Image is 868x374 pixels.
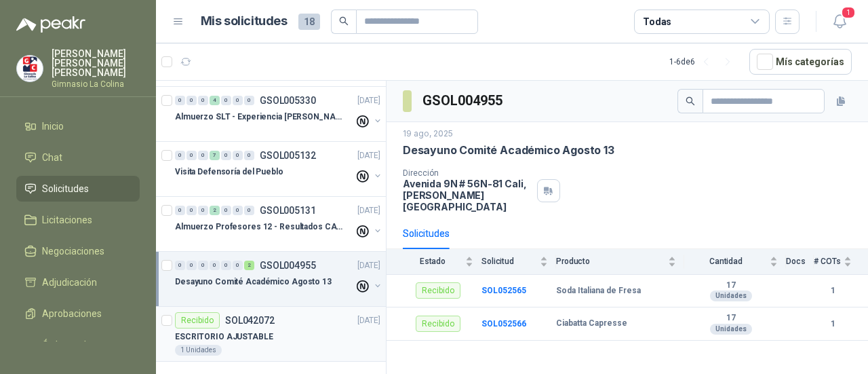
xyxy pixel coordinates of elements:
span: Negociaciones [42,244,104,259]
a: Adjudicación [16,269,140,295]
p: Visita Defensoría del Pueblo [175,166,283,179]
div: 0 [175,96,185,105]
b: 1 [814,318,852,331]
b: Soda Italiana de Fresa [556,286,641,297]
div: 0 [198,206,208,215]
p: ESCRITORIO AJUSTABLE [175,331,273,343]
p: Desayuno Comité Académico Agosto 13 [175,276,332,288]
div: Todas [643,14,671,29]
p: Desayuno Comité Académico Agosto 13 [403,143,614,157]
p: Avenida 9N # 56N-81 Cali , [PERSON_NAME][GEOGRAPHIC_DATA] [403,178,532,212]
p: [DATE] [357,94,380,107]
p: [DATE] [357,314,380,327]
p: SOL042072 [225,316,275,325]
div: Recibido [416,316,460,332]
div: 0 [221,206,231,215]
p: [DATE] [357,204,380,217]
a: SOL052566 [481,319,526,329]
div: 0 [175,151,185,160]
a: SOL052565 [481,286,526,295]
span: Cantidad [684,257,767,266]
div: 0 [210,261,220,270]
span: Aprobaciones [42,306,102,321]
div: Unidades [710,291,752,301]
a: 0 0 0 2 0 0 0 GSOL005131[DATE] Almuerzo Profesores 12 - Resultados CAmbridge [175,202,383,246]
a: Negociaciones [16,238,140,264]
div: 0 [221,151,231,160]
span: Estado [403,257,462,266]
span: 18 [298,14,320,30]
th: Cantidad [684,249,786,274]
div: 0 [244,96,254,105]
div: 0 [221,96,231,105]
a: Chat [16,145,140,170]
div: 0 [186,261,197,270]
h3: GSOL004955 [422,90,505,111]
div: 0 [186,96,197,105]
span: # COTs [814,257,841,266]
div: 0 [221,261,231,270]
div: 7 [210,151,220,160]
img: Company Logo [17,56,43,81]
b: 1 [814,284,852,297]
p: [DATE] [357,259,380,272]
p: GSOL005330 [260,96,316,105]
th: Docs [786,249,814,274]
div: 4 [210,96,220,105]
a: Inicio [16,113,140,139]
p: Gimnasio La Colina [52,80,140,88]
span: search [686,96,695,106]
span: Licitaciones [42,212,92,227]
div: 2 [210,206,220,215]
span: Solicitudes [42,181,89,196]
div: Unidades [710,324,752,335]
div: 0 [186,206,197,215]
a: Aprobaciones [16,301,140,326]
th: Producto [556,249,684,274]
a: Licitaciones [16,207,140,233]
div: 0 [233,151,243,160]
div: 0 [175,261,185,270]
div: Recibido [175,312,220,329]
th: # COTs [814,249,868,274]
b: Ciabatta Capresse [556,318,627,329]
div: 0 [244,151,254,160]
span: search [339,16,349,26]
h1: Mis solicitudes [201,12,288,31]
button: 1 [827,10,852,34]
a: Solicitudes [16,176,140,202]
div: Solicitudes [403,226,450,241]
div: 1 Unidades [175,345,222,356]
p: [DATE] [357,149,380,162]
span: Producto [556,257,665,266]
div: 0 [198,151,208,160]
th: Estado [387,249,481,274]
div: Recibido [416,282,460,299]
p: Almuerzo SLT - Experiencia [PERSON_NAME] [PERSON_NAME] [175,111,344,124]
img: Logo peakr [16,16,85,33]
p: GSOL004955 [260,261,316,270]
p: Dirección [403,168,532,178]
span: Solicitud [481,257,537,266]
div: 1 - 6 de 6 [669,51,738,73]
p: GSOL005131 [260,206,316,215]
span: 1 [841,6,856,19]
div: 0 [233,206,243,215]
div: 0 [198,261,208,270]
div: 0 [175,206,185,215]
a: 0 0 0 0 0 0 2 GSOL004955[DATE] Desayuno Comité Académico Agosto 13 [175,257,383,301]
span: Chat [42,150,62,165]
span: Adjudicación [42,275,97,290]
a: 0 0 0 4 0 0 0 GSOL005330[DATE] Almuerzo SLT - Experiencia [PERSON_NAME] [PERSON_NAME] [175,92,383,136]
p: GSOL005132 [260,151,316,160]
div: 0 [233,96,243,105]
b: 17 [684,280,778,291]
b: 17 [684,313,778,324]
a: Órdenes de Compra [16,332,140,373]
div: 2 [244,261,254,270]
a: RecibidoSOL042072[DATE] ESCRITORIO AJUSTABLE1 Unidades [156,307,386,362]
div: 0 [244,206,254,215]
span: Órdenes de Compra [42,337,127,367]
